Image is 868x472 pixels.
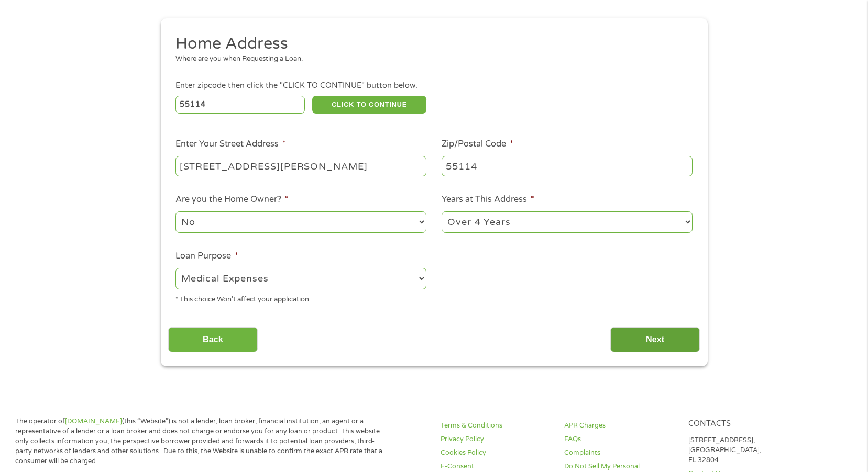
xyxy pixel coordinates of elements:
input: Next [610,327,700,353]
label: Enter Your Street Address [175,139,286,150]
div: Enter zipcode then click the "CLICK TO CONTINUE" button below. [175,80,692,92]
input: Back [168,327,258,353]
label: Loan Purpose [175,251,238,262]
a: FAQs [564,434,675,444]
a: [DOMAIN_NAME] [65,417,122,425]
a: Terms & Conditions [441,421,552,431]
a: APR Charges [564,421,675,431]
h4: Contacts [688,419,799,429]
a: Cookies Policy [441,448,552,458]
div: Where are you when Requesting a Loan. [175,54,685,64]
a: Privacy Policy [441,434,552,444]
p: [STREET_ADDRESS], [GEOGRAPHIC_DATA], FL 32804. [688,435,799,465]
label: Years at This Address [442,194,534,205]
label: Zip/Postal Code [442,139,513,150]
a: Complaints [564,448,675,458]
label: Are you the Home Owner? [175,194,289,205]
input: Enter Zipcode (e.g 01510) [175,96,305,114]
a: E-Consent [441,462,552,471]
p: The operator of (this “Website”) is not a lender, loan broker, financial institution, an agent or... [15,417,387,466]
h2: Home Address [175,33,685,54]
div: * This choice Won’t affect your application [175,291,426,305]
input: 1 Main Street [175,156,426,176]
button: CLICK TO CONTINUE [312,96,426,114]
